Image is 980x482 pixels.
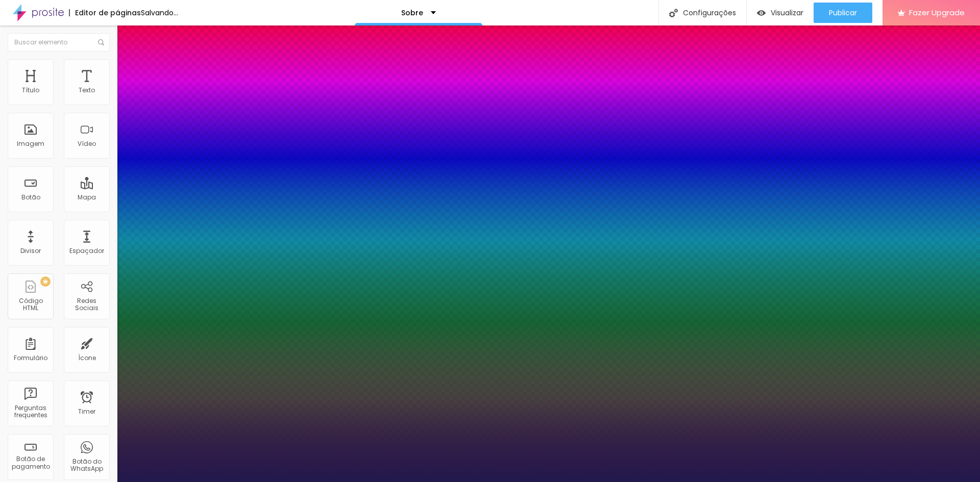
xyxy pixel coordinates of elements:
div: Mapa [78,194,96,201]
button: Visualizar [747,3,814,23]
div: Formulário [14,354,47,362]
div: Ícone [78,354,96,362]
div: Divisor [20,247,41,255]
input: Buscar elemento [8,33,110,52]
span: Visualizar [771,9,803,17]
button: Publicar [814,3,872,23]
div: Editor de páginas [69,9,141,16]
div: Código HTML [10,297,51,312]
div: Imagem [17,140,44,147]
div: Texto [79,87,95,94]
div: Salvando... [141,9,178,16]
img: view-1.svg [757,9,766,17]
div: Botão do WhatsApp [66,458,107,473]
span: Fazer Upgrade [909,8,965,17]
p: Sobre [401,9,423,16]
div: Redes Sociais [66,297,107,312]
span: Publicar [829,9,857,17]
div: Espaçador [69,247,104,255]
div: Vídeo [78,140,96,147]
div: Timer [78,408,95,415]
div: Perguntas frequentes [10,404,51,419]
div: Título [22,87,39,94]
img: Icone [669,9,678,17]
img: Icone [98,39,104,45]
div: Botão [21,194,40,201]
div: Botão de pagamento [10,455,51,470]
